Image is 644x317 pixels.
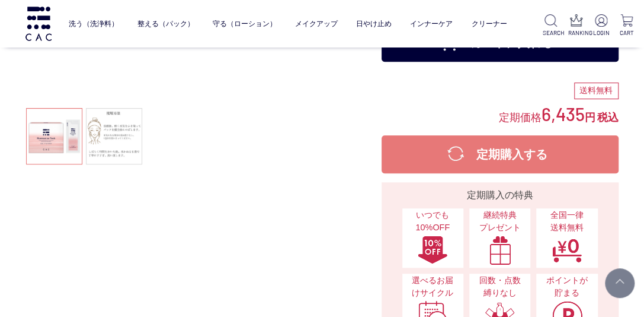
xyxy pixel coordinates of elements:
span: いつでも10%OFF [408,209,457,234]
span: 税込 [597,112,619,123]
a: LOGIN [593,14,609,37]
a: SEARCH [543,14,559,37]
img: logo [24,7,53,40]
img: 全国一律送料無料 [552,235,582,265]
span: 継続特典 プレゼント [475,209,524,234]
a: 日やけ止め [356,11,392,37]
span: ポイントが貯まる [542,274,591,300]
p: LOGIN [593,28,609,37]
span: 6,435 [542,103,585,125]
span: 円 [585,112,595,123]
span: 定期価格 [499,110,542,123]
img: いつでも10%OFF [417,235,448,265]
a: メイクアップ [295,11,338,37]
div: 定期購入の特典 [386,188,614,202]
button: 定期購入する [382,135,619,173]
span: 選べるお届けサイクル [408,274,457,300]
div: 送料無料 [574,83,619,99]
p: SEARCH [543,28,559,37]
a: 洗う（洗浄料） [69,11,118,37]
a: 守る（ローション） [213,11,277,37]
p: RANKING [568,28,584,37]
a: CART [619,14,635,37]
a: RANKING [568,14,584,37]
a: インナーケア [410,11,453,37]
a: クリーナー [471,11,507,37]
a: 整える（パック） [137,11,194,37]
img: 継続特典プレゼント [485,235,515,265]
p: CART [619,28,635,37]
span: 回数・点数縛りなし [475,274,524,300]
span: 全国一律 送料無料 [542,209,591,234]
